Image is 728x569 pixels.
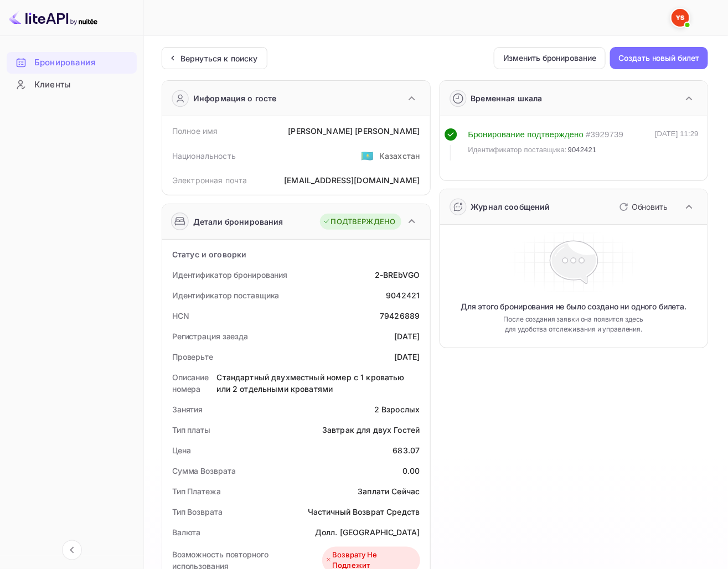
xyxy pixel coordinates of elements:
[528,130,584,139] ya-tr-span: подтверждено
[172,175,247,185] ya-tr-span: Электронная почта
[7,52,137,74] div: Бронирования
[172,352,213,361] ya-tr-span: Проверьте
[494,47,606,69] button: Изменить бронирование
[380,310,420,322] div: 79426889
[172,311,189,320] ya-tr-span: HCN
[619,51,699,65] ya-tr-span: Создать новый билет
[172,527,200,537] ya-tr-span: Валюта
[193,92,277,104] ya-tr-span: Информация о госте
[217,373,405,394] ya-tr-span: Стандартный двухместный номер с 1 кроватью или 2 отдельными кроватями
[361,149,374,162] ya-tr-span: 🇰🇿
[34,79,70,91] ya-tr-span: Клиенты
[503,314,645,334] ya-tr-span: После создания заявки она появится здесь для удобства отслеживания и управления.
[172,487,221,496] ya-tr-span: Тип Платежа
[9,9,97,27] img: Логотип LiteAPI
[471,94,543,103] ya-tr-span: Временная шкала
[386,289,420,301] div: 9042421
[395,330,420,342] div: [DATE]
[193,216,283,227] ya-tr-span: Детали бронирования
[288,126,353,136] ya-tr-span: [PERSON_NAME]
[355,126,420,136] ya-tr-span: [PERSON_NAME]
[308,507,420,516] ya-tr-span: Частичный Возврат Средств
[379,151,420,161] ya-tr-span: Казахстан
[402,465,420,477] div: 0.00
[358,487,420,496] ya-tr-span: Заплати Сейчас
[586,128,623,141] div: # 3929739
[172,373,209,394] ya-tr-span: Описание номера
[172,507,223,516] ya-tr-span: Тип Возврата
[172,250,247,259] ya-tr-span: Статус и оговорки
[468,130,525,139] ya-tr-span: Бронирование
[172,291,280,300] ya-tr-span: Идентификатор поставщика
[172,270,287,280] ya-tr-span: Идентификатор бронирования
[361,146,374,165] span: США
[172,332,248,341] ya-tr-span: Регистрация заезда
[374,405,420,414] ya-tr-span: 2 Взрослых
[322,425,420,434] ya-tr-span: Завтрак для двух Гостей
[284,175,420,185] ya-tr-span: [EMAIL_ADDRESS][DOMAIN_NAME]
[172,466,236,475] ya-tr-span: Сумма Возврата
[172,151,236,161] ya-tr-span: Национальность
[172,126,218,136] ya-tr-span: Полное имя
[34,56,95,69] ya-tr-span: Бронирования
[62,540,82,560] button: Свернуть навигацию
[7,74,137,96] div: Клиенты
[468,146,567,154] ya-tr-span: Идентификатор поставщика:
[331,216,396,227] ya-tr-span: ПОДТВЕРЖДЕНО
[375,270,420,280] ya-tr-span: 2-BREbVGO
[180,54,258,63] ya-tr-span: Вернуться к поиску
[503,51,596,65] ya-tr-span: Изменить бронирование
[172,446,191,455] ya-tr-span: Цена
[655,130,699,138] ya-tr-span: [DATE] 11:29
[471,202,550,211] ya-tr-span: Журнал сообщений
[610,47,708,69] button: Создать новый билет
[632,202,668,211] ya-tr-span: Обновить
[672,9,689,27] img: Служба Поддержки Яндекса
[315,527,420,537] ya-tr-span: Долл. [GEOGRAPHIC_DATA]
[172,405,203,414] ya-tr-span: Занятия
[613,198,672,216] button: Обновить
[568,146,597,154] ya-tr-span: 9042421
[395,351,420,363] div: [DATE]
[172,425,210,434] ya-tr-span: Тип платы
[461,301,686,312] ya-tr-span: Для этого бронирования не было создано ни одного билета.
[393,444,420,456] div: 683.07
[7,74,137,95] a: Клиенты
[7,52,137,73] a: Бронирования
